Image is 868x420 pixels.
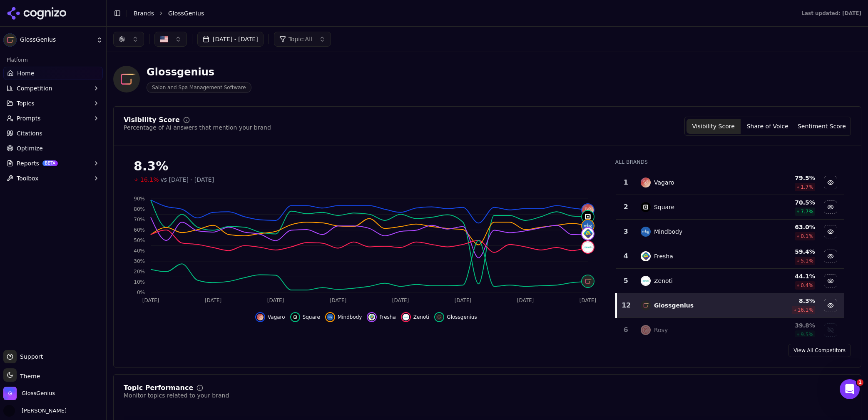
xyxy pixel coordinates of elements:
[197,32,264,47] button: [DATE] - [DATE]
[327,314,333,320] img: mindbody
[741,119,795,134] button: Share of Voice
[3,112,103,125] button: Prompts
[801,10,861,17] div: Last updated: [DATE]
[654,277,673,285] div: Zenoti
[3,82,103,95] button: Competition
[582,275,594,287] img: glossgenius
[134,279,145,285] tspan: 10%
[113,66,140,92] img: GlossGenius
[17,174,39,182] span: Toolbox
[436,314,443,320] img: glossgenius
[134,159,599,174] div: 8.3%
[367,312,395,322] button: Hide fresha data
[824,323,837,337] button: Show rosy data
[160,175,214,184] span: vs [DATE] - [DATE]
[134,217,145,222] tspan: 70%
[147,82,251,93] span: Salon and Spa Management Software
[134,237,145,243] tspan: 50%
[641,300,651,310] img: glossgenius
[338,314,362,320] span: Mindbody
[17,114,41,122] span: Prompts
[619,202,632,212] div: 2
[616,293,844,318] tr: 12glossgeniusGlossgenius8.3%16.1%Hide glossgenius data
[801,208,813,215] span: 7.7 %
[582,204,594,216] img: vagaro
[641,325,651,335] img: rosy
[3,33,17,47] img: GlossGenius
[3,53,103,67] div: Platform
[654,227,682,236] div: Mindbody
[124,117,180,123] div: Visibility Score
[392,297,409,303] tspan: [DATE]
[801,331,813,338] span: 9.5 %
[654,252,673,260] div: Fresha
[801,282,813,289] span: 0.4 %
[654,301,694,310] div: Glossgenius
[134,248,145,254] tspan: 40%
[401,312,430,322] button: Hide zenoti data
[654,326,668,334] div: Rosy
[134,206,145,212] tspan: 80%
[686,119,741,134] button: Visibility Score
[641,227,651,237] img: mindbody
[434,312,477,322] button: Hide glossgenius data
[756,174,815,182] div: 79.5 %
[801,184,813,190] span: 1.7 %
[267,297,284,303] tspan: [DATE]
[620,300,632,310] div: 12
[22,390,55,397] span: GlossGenius
[798,307,813,313] span: 16.1 %
[330,297,347,303] tspan: [DATE]
[134,227,145,233] tspan: 60%
[3,67,103,80] a: Home
[290,312,320,322] button: Hide square data
[801,257,813,264] span: 5.1 %
[17,159,39,167] span: Reports
[413,314,430,320] span: Zenoti
[641,202,651,212] img: square
[579,297,597,303] tspan: [DATE]
[641,276,651,286] img: zenoti
[18,407,67,415] span: [PERSON_NAME]
[289,35,312,43] span: Topic: All
[124,385,193,391] div: Topic Performance
[3,172,103,185] button: Toolbox
[134,196,145,202] tspan: 90%
[168,9,204,17] span: GlossGenius
[616,170,844,195] tr: 1vagaroVagaro79.5%1.7%Hide vagaro data
[801,233,813,240] span: 0.1 %
[17,129,42,137] span: Citations
[824,176,837,189] button: Hide vagaro data
[756,272,815,280] div: 44.1 %
[582,220,594,232] img: mindbody
[17,144,43,152] span: Optimize
[379,314,395,320] span: Fresha
[134,269,145,275] tspan: 20%
[17,373,40,380] span: Theme
[756,247,815,256] div: 59.4 %
[134,9,785,17] nav: breadcrumb
[325,312,362,322] button: Hide mindbody data
[3,405,15,417] img: Lauren Guberman
[160,35,168,43] img: United States
[140,175,159,184] span: 16.1%
[619,325,632,335] div: 6
[582,241,594,253] img: zenoti
[368,314,375,320] img: fresha
[619,276,632,286] div: 5
[824,299,837,312] button: Hide glossgenius data
[840,379,860,399] iframe: Intercom live chat
[17,352,43,361] span: Support
[124,391,229,400] div: Monitor topics related to your brand
[455,297,472,303] tspan: [DATE]
[3,387,55,400] button: Open organization switcher
[619,251,632,261] div: 4
[3,97,103,110] button: Topics
[616,318,844,342] tr: 6rosyRosy39.8%9.5%Show rosy data
[137,290,145,295] tspan: 0%
[20,36,93,44] span: GlossGenius
[292,314,298,320] img: square
[142,297,159,303] tspan: [DATE]
[756,297,815,305] div: 8.3 %
[517,297,534,303] tspan: [DATE]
